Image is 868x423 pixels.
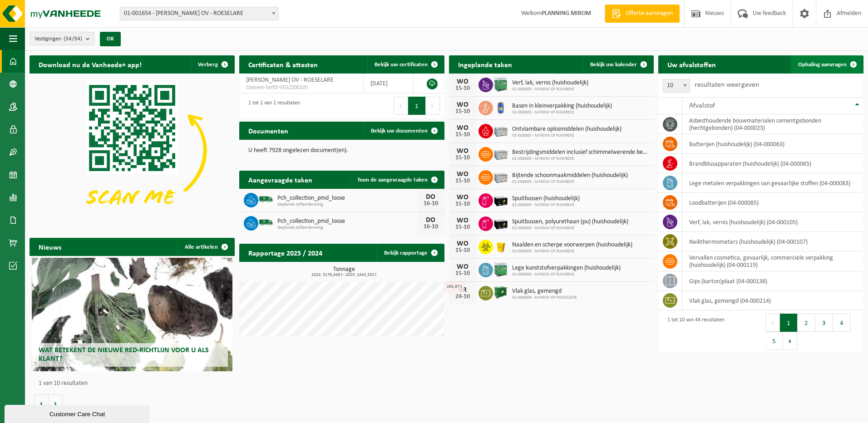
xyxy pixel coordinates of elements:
div: WO [454,217,472,224]
button: Next [783,332,797,350]
td: lege metalen verpakkingen van gevaarlijke stoffen (04-000083) [682,173,863,193]
img: CR-BO-1C-1900-MET-01 [493,285,508,300]
p: U heeft 7928 ongelezen document(en). [248,148,435,154]
button: Vorige [34,394,49,413]
span: 02-008865 - MIROM CP RUMBEKE [512,156,650,162]
div: 16-10 [422,201,440,207]
span: Bekijk uw certificaten [375,62,428,68]
span: Geplande zelfaanlevering [277,225,417,231]
h2: Uw afvalstoffen [658,55,725,73]
span: 02-008865 - MIROM CP RUMBEKE [512,272,621,277]
button: 5 [765,332,783,350]
span: Vlak glas, gemengd [512,288,577,295]
div: 15-10 [454,178,472,184]
button: Volgende [49,394,63,413]
a: Bekijk uw documenten [364,122,444,140]
span: 02-008865 - MIROM CP RUMBEKE [512,133,621,138]
div: 16-10 [422,224,440,230]
div: DO [422,193,440,201]
div: 1 tot 1 van 1 resultaten [244,96,300,116]
h2: Rapportage 2025 / 2024 [239,244,331,261]
a: Bekijk uw certificaten [367,55,444,74]
span: Bestrijdingsmiddelen inclusief schimmelwerende beschermingsmiddelen (huishoudeli... [512,149,650,156]
span: 02-008865 - MIROM CP RUMBEKE [512,226,628,231]
span: Vestigingen [35,32,82,46]
td: batterijen (huishoudelijk) (04-000063) [682,134,863,154]
td: vervallen cosmetica, gevaarlijk, commerciele verpakking (huishoudelijk) (04-000119) [682,251,863,271]
td: brandblusapparaten (huishoudelijk) (04-000065) [682,154,863,173]
span: 02-008865 - MIROM CP RUMBEKE [512,87,588,92]
h2: Download nu de Vanheede+ app! [30,55,151,73]
div: 15-10 [454,108,472,115]
span: Toon de aangevraagde taken [357,177,428,183]
td: verf, lak, vernis (huishoudelijk) (04-000105) [682,212,863,232]
div: WO [454,101,472,108]
span: Ontvlambare oplosmiddelen (huishoudelijk) [512,126,621,133]
button: Previous [765,314,780,332]
span: Naalden en scherpe voorwerpen (huishoudelijk) [512,241,632,249]
span: Bekijk uw kalender [590,62,637,68]
span: 2024: 3176,449 t - 2025: 2443,332 t [244,273,444,277]
button: Verberg [191,55,234,74]
span: 02-008865 - MIROM CP RUMBEKE [512,179,628,185]
img: PB-LB-0680-HPE-BK-11 [493,215,508,231]
div: 295,97 t [444,282,464,292]
img: PB-LB-0680-HPE-GY-11 [493,123,508,138]
span: 01-001654 - MIROM ROESELARE OV - ROESELARE [120,7,279,20]
img: Download de VHEPlus App [30,74,235,227]
button: 1 [408,97,426,115]
div: 15-10 [454,85,472,92]
span: 02-008865 - MIROM CP RUMBEKE [512,249,632,254]
iframe: chat widget [5,403,152,423]
td: [DATE] [364,74,414,93]
img: LP-SB-00050-HPE-22 [493,238,508,254]
span: Spuitbussen, polyurethaan (pu) (huishoudelijk) [512,218,628,226]
span: Basen in kleinverpakking (huishoudelijk) [512,103,612,110]
span: [PERSON_NAME] OV - ROESELARE [246,77,334,84]
h2: Certificaten & attesten [239,55,327,73]
span: Bekijk uw documenten [371,128,428,134]
div: WO [454,171,472,178]
button: Previous [394,97,408,115]
div: DO [422,216,440,224]
span: Ophaling aanvragen [798,62,847,68]
span: 01-001654 - MIROM ROESELARE OV - ROESELARE [120,7,278,20]
span: Pch_collection_pmd_loose [277,195,417,202]
span: Verf, lak, vernis (huishoudelijk) [512,79,588,87]
div: 15-10 [454,132,472,138]
div: WO [454,240,472,247]
img: PB-LB-0680-HPE-BK-11 [493,192,508,207]
img: PB-OT-0120-HPE-00-02 [493,99,508,115]
span: Consent-SelfD-VEG2200105 [246,84,356,91]
div: 24-10 [454,294,472,300]
div: WO [454,124,472,132]
button: 4 [833,314,851,332]
img: PB-HB-1400-HPE-GN-11 [493,261,508,278]
button: 3 [815,314,833,332]
div: 15-10 [454,155,472,161]
strong: PLANNING MIROM [542,10,591,17]
span: 02-008865 - MIROM CP RUMBEKE [512,110,612,115]
a: Offerte aanvragen [605,5,680,23]
h3: Tonnage [244,266,444,277]
span: Pch_collection_pmd_loose [277,218,417,225]
span: 02-008865 - MIROM CP RUMBEKE [512,202,580,208]
a: Alle artikelen [178,238,234,256]
button: 2 [798,314,815,332]
span: Geplande zelfaanlevering [277,202,417,207]
div: WO [454,148,472,155]
button: Vestigingen(34/34) [30,32,94,45]
h2: Nieuws [30,238,70,256]
button: Next [426,97,440,115]
h2: Documenten [239,122,297,139]
a: Toon de aangevraagde taken [350,171,444,189]
label: resultaten weergeven [695,81,759,89]
span: Afvalstof [689,102,715,109]
a: Ophaling aanvragen [791,55,863,74]
a: Wat betekent de nieuwe RED-richtlijn voor u als klant? [32,258,233,371]
span: Bijtende schoonmaakmiddelen (huishoudelijk) [512,172,628,179]
div: 15-10 [454,247,472,254]
span: Lege kunststofverpakkingen (huishoudelijk) [512,265,621,272]
div: 15-10 [454,224,472,231]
